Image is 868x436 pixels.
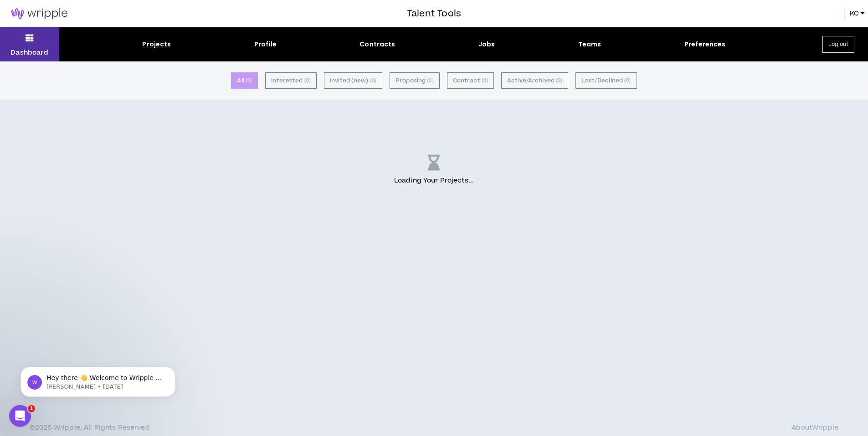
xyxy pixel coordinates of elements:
[556,76,562,85] small: ( 0 )
[478,40,495,49] div: Jobs
[447,72,494,89] button: Contract (0)
[360,40,395,49] div: Contracts
[265,72,317,89] button: Interested (0)
[822,36,854,53] button: Log out
[254,40,277,49] div: Profile
[9,405,31,427] iframe: Intercom live chat
[482,76,488,85] small: ( 0 )
[7,348,189,411] iframe: Intercom notifications message
[370,76,376,85] small: ( 0 )
[501,72,568,89] button: Active/Archived (0)
[407,7,461,20] h3: Talent Tools
[10,48,48,57] p: Dashboard
[684,40,726,49] div: Preferences
[850,9,859,19] span: KC
[394,176,474,186] p: Loading Your Projects ...
[390,72,440,89] button: Proposing (0)
[231,72,258,89] button: All (0)
[791,424,838,431] a: AboutWripple
[246,76,252,85] small: ( 0 )
[30,424,150,431] p: © 2025 Wripple , All Rights Reserved
[575,72,637,89] button: Lost/Declined (0)
[324,72,382,89] button: Invited (new) (0)
[578,40,601,49] div: Teams
[427,76,433,85] small: ( 0 )
[28,405,35,412] span: 1
[624,76,631,85] small: ( 0 )
[304,76,311,85] small: ( 0 )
